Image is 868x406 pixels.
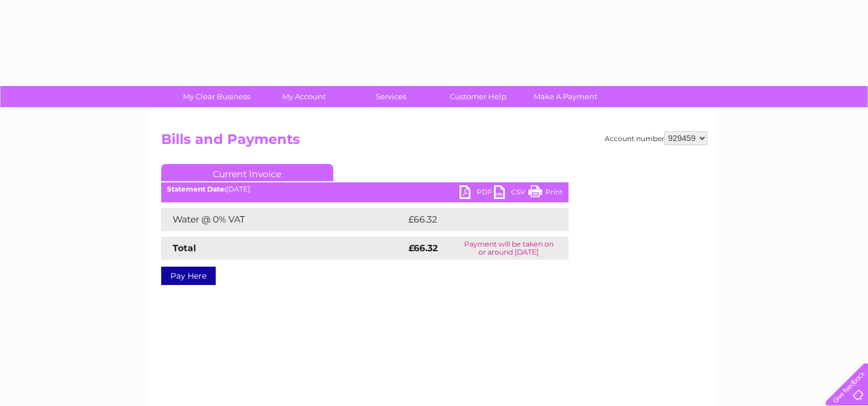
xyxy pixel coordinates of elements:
a: My Clear Business [169,86,264,107]
strong: £66.32 [408,243,438,253]
a: Pay Here [161,267,216,285]
b: Statement Date: [167,185,226,193]
a: Print [528,185,563,202]
td: £66.32 [406,208,545,231]
a: Make A Payment [518,86,613,107]
a: CSV [494,185,528,202]
div: [DATE] [161,185,569,193]
td: Water @ 0% VAT [161,208,406,231]
a: Services [344,86,438,107]
a: PDF [460,185,494,202]
a: Customer Help [431,86,526,107]
div: Account number [605,131,707,145]
strong: Total [173,243,196,253]
h2: Bills and Payments [161,131,707,153]
td: Payment will be taken on or around [DATE] [449,237,569,260]
a: My Account [256,86,351,107]
a: Current Invoice [161,164,333,181]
